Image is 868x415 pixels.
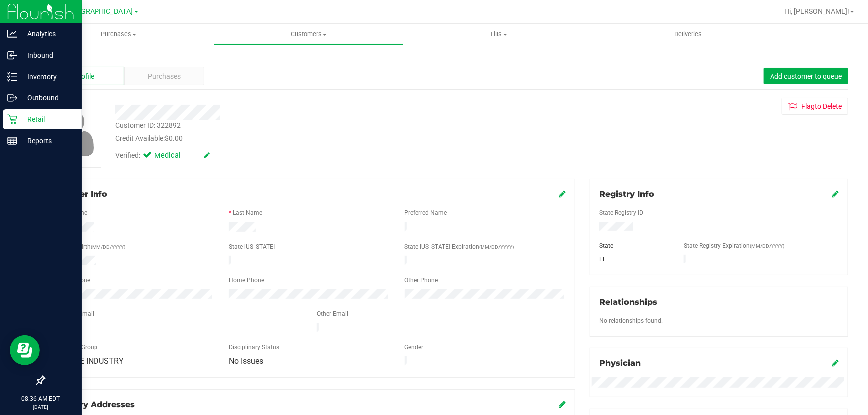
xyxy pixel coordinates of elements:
[662,30,716,39] span: Deliveries
[24,24,214,45] a: Purchases
[115,120,181,131] div: Customer ID: 322892
[784,7,849,15] span: Hi, [PERSON_NAME]!
[17,92,77,104] p: Outbound
[53,400,135,409] span: Delivery Addresses
[65,7,133,16] span: [GEOGRAPHIC_DATA]
[7,50,17,60] inline-svg: Inbound
[7,93,17,103] inline-svg: Outbound
[214,30,403,39] span: Customers
[7,72,17,82] inline-svg: Inventory
[229,276,264,285] label: Home Phone
[17,135,77,147] p: Reports
[10,335,40,365] iframe: Resource center
[74,71,94,82] span: Profile
[229,356,263,366] span: No Issues
[17,71,77,83] p: Inventory
[4,394,77,403] p: 08:36 AM EDT
[599,358,641,368] span: Physician
[7,136,17,146] inline-svg: Reports
[770,72,842,80] span: Add customer to queue
[405,276,438,285] label: Other Phone
[115,133,510,144] div: Credit Available:
[165,134,183,142] span: $0.00
[214,24,404,45] a: Customers
[115,150,210,161] div: Verified:
[229,343,279,352] label: Disciplinary Status
[599,208,643,217] label: State Registry ID
[599,297,657,307] span: Relationships
[592,255,676,264] div: FL
[782,98,848,115] button: Flagto Delete
[17,49,77,61] p: Inbound
[405,343,424,352] label: Gender
[17,28,77,40] p: Analytics
[592,241,676,250] div: State
[148,71,181,82] span: Purchases
[91,244,125,249] span: (MM/DD/YYYY)
[764,68,848,84] button: Add customer to queue
[154,150,194,161] span: Medical
[405,242,514,251] label: State [US_STATE] Expiration
[4,403,77,411] p: [DATE]
[404,30,593,39] span: Tills
[53,356,124,366] span: SERVICE INDUSTRY
[404,24,594,45] a: Tills
[750,243,784,249] span: (MM/DD/YYYY)
[684,241,784,250] label: State Registry Expiration
[599,316,663,325] label: No relationships found.
[7,29,17,39] inline-svg: Analytics
[233,208,262,217] label: Last Name
[24,30,214,39] span: Purchases
[229,242,275,251] label: State [US_STATE]
[405,208,447,217] label: Preferred Name
[317,309,348,318] label: Other Email
[7,114,17,124] inline-svg: Retail
[57,242,125,251] label: Date of Birth
[480,244,514,249] span: (MM/DD/YYYY)
[593,24,783,45] a: Deliveries
[17,113,77,125] p: Retail
[599,189,654,199] span: Registry Info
